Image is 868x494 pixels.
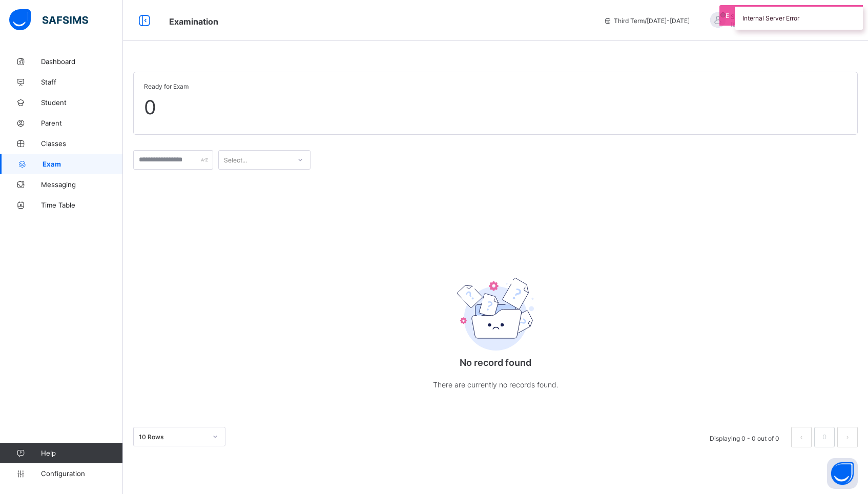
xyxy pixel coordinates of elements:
[735,5,863,30] div: Internal Server Error
[144,83,847,90] span: Ready for Exam
[702,427,787,447] li: Displaying 0 - 0 out of 0
[41,57,123,66] span: Dashboard
[9,9,88,31] img: safsims
[827,458,858,489] button: Open asap
[41,139,123,148] span: Classes
[224,150,247,170] div: Select...
[791,427,812,447] li: 上一页
[41,78,123,86] span: Staff
[41,119,123,127] span: Parent
[41,98,123,107] span: Student
[393,378,598,391] p: There are currently no records found.
[43,160,123,168] span: Exam
[169,16,218,27] span: Examination
[837,427,858,447] li: 下一页
[837,427,858,447] button: next page
[819,430,829,444] a: 0
[393,250,598,411] div: No record found
[393,357,598,368] p: No record found
[41,180,123,189] span: Messaging
[144,95,847,119] span: 0
[457,278,534,350] img: emptyFolder.c0dd6c77127a4b698b748a2c71dfa8de.svg
[139,433,206,440] div: 10 Rows
[41,201,123,209] span: Time Table
[604,17,690,25] span: session/term information
[814,427,835,447] li: 0
[791,427,812,447] button: prev page
[700,12,843,29] div: ShaykhUzayr
[41,469,122,478] span: Configuration
[41,449,122,457] span: Help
